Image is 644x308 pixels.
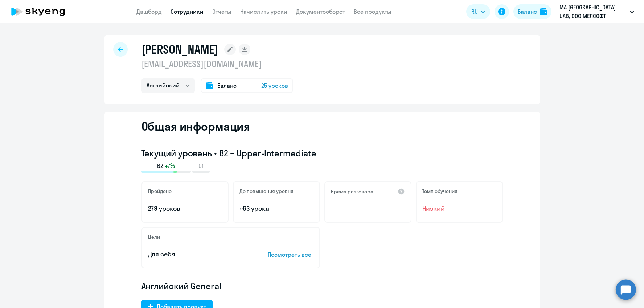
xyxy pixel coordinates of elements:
[148,204,222,213] p: 279 уроков
[157,162,163,170] span: B2
[217,81,237,90] span: Баланс
[471,7,478,16] span: RU
[165,162,175,170] span: +7%
[559,3,627,20] p: MA [GEOGRAPHIC_DATA] UAB, ООО МЕЛСОФТ
[240,8,287,15] a: Начислить уроки
[466,4,490,19] button: RU
[239,188,294,194] h5: До повышения уровня
[518,7,537,16] div: Баланс
[354,8,391,15] a: Все продукты
[268,250,313,259] p: Посмотреть все
[141,58,293,70] p: [EMAIL_ADDRESS][DOMAIN_NAME]
[331,188,373,195] h5: Время разговора
[171,8,204,15] a: Сотрудники
[141,147,503,159] h3: Текущий уровень • B2 – Upper-Intermediate
[136,8,162,15] a: Дашборд
[212,8,231,15] a: Отчеты
[198,162,204,170] span: C1
[148,188,172,194] h5: Пройдено
[261,81,288,90] span: 25 уроков
[331,204,405,213] p: –
[422,188,458,194] h5: Темп обучения
[239,204,313,213] p: ~63 урока
[296,8,345,15] a: Документооборот
[513,4,551,19] button: Балансbalance
[148,234,160,240] h5: Цели
[141,119,250,134] h2: Общая информация
[556,3,638,20] button: MA [GEOGRAPHIC_DATA] UAB, ООО МЕЛСОФТ
[540,8,547,15] img: balance
[141,42,218,57] h1: [PERSON_NAME]
[141,280,221,292] span: Английский General
[422,204,496,213] span: Низкий
[148,250,245,259] p: Для себя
